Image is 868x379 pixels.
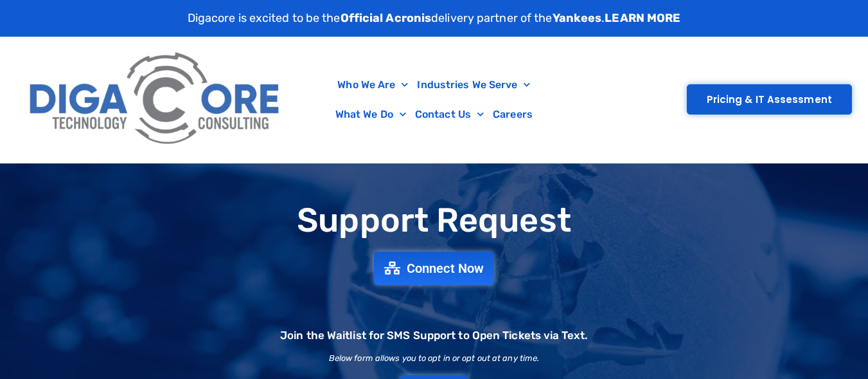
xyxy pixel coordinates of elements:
a: LEARN MORE [605,11,680,25]
h2: Join the Waitlist for SMS Support to Open Tickets via Text. [280,330,588,341]
a: Industries We Serve [412,70,535,100]
nav: Menu [295,70,574,129]
h2: Below form allows you to opt in or opt out at any time. [329,354,540,362]
a: Careers [488,100,537,129]
a: What We Do [331,100,411,129]
a: Who We Are [333,70,412,100]
span: Pricing & IT Assessment [707,95,832,104]
a: Connect Now [374,252,494,285]
strong: Yankees [553,11,602,25]
span: Connect Now [407,262,484,275]
img: Digacore Logo [22,43,288,156]
a: Contact Us [411,100,488,129]
p: Digacore is excited to be the delivery partner of the . [188,10,681,27]
h1: Support Request [6,202,862,239]
a: Pricing & IT Assessment [687,84,852,115]
strong: Official Acronis [341,11,432,25]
